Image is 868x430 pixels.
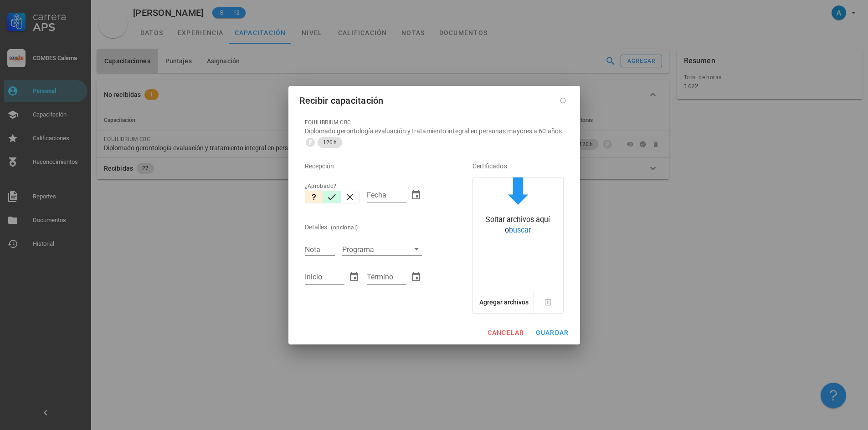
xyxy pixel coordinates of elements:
[305,155,447,177] div: Recepción
[323,137,337,148] span: 120 h
[305,127,564,135] div: Diplomado gerontología evaluación y tratamiento integral en personas mayores a 60 años
[532,324,573,341] button: guardar
[473,155,564,177] div: Certificados
[305,119,351,126] span: EQUILIBRIUM CBC
[477,291,531,313] button: Agregar archivos
[483,324,528,341] button: cancelar
[509,226,531,234] span: buscar
[535,329,569,336] span: guardar
[473,291,534,313] button: Agregar archivos
[331,223,358,232] div: (opcional)
[473,177,563,238] button: Soltar archivos aquí obuscar
[473,215,563,235] div: Soltar archivos aquí o
[487,329,524,336] span: cancelar
[305,216,328,238] div: Detalles
[305,182,360,191] div: ¿Aprobado?
[299,93,384,108] div: Recibir capacitación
